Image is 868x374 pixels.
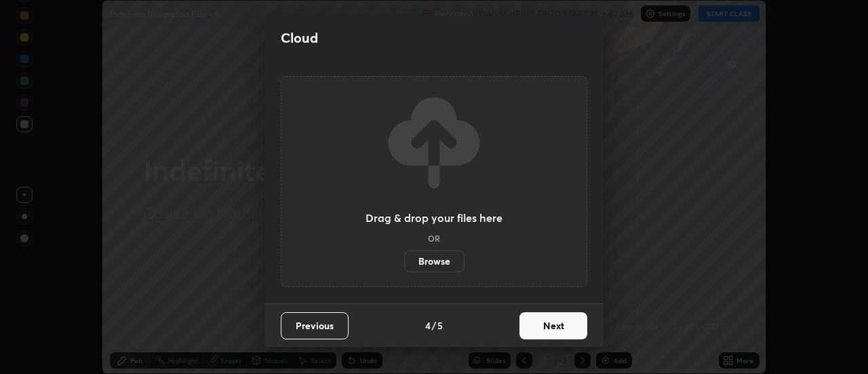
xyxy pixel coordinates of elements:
h4: 5 [437,318,443,333]
h5: OR [428,234,440,242]
h4: / [432,318,436,333]
h3: Drag & drop your files here [366,212,502,223]
button: Next [519,312,587,339]
h2: Cloud [281,29,318,47]
button: Previous [281,312,349,339]
h4: 4 [425,318,431,333]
